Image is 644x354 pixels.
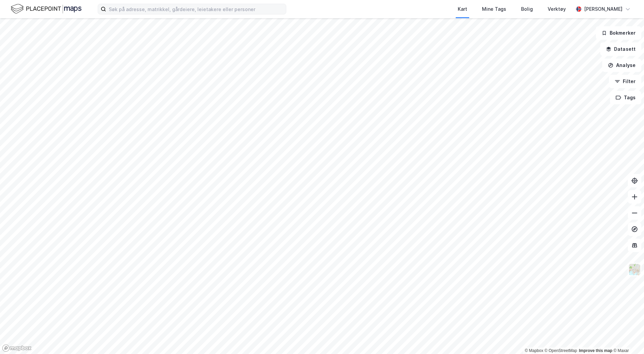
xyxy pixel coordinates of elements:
[458,5,467,13] div: Kart
[482,5,506,13] div: Mine Tags
[610,322,644,354] iframe: Chat Widget
[106,4,286,14] input: Søk på adresse, matrikkel, gårdeiere, leietakere eller personer
[521,5,533,13] div: Bolig
[610,322,644,354] div: Kontrollprogram for chat
[11,3,82,15] img: logo.f888ab2527a4732fd821a326f86c7f29.svg
[548,5,566,13] div: Verktøy
[584,5,622,13] div: [PERSON_NAME]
